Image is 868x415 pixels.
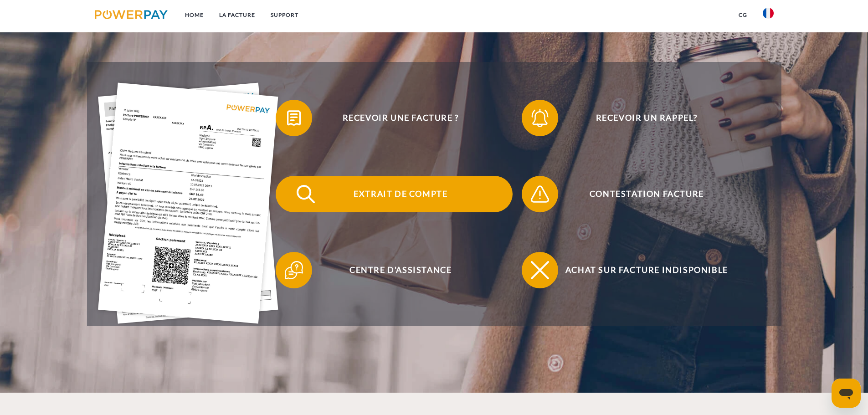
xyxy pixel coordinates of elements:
[529,183,551,205] img: qb_warning.svg
[763,8,774,19] img: fr
[211,7,263,23] a: LA FACTURE
[522,100,759,136] button: Recevoir un rappel?
[289,252,512,288] span: Centre d'assistance
[529,259,551,282] img: qb_close.svg
[177,7,211,23] a: Home
[294,183,317,205] img: qb_search.svg
[289,176,512,212] span: Extrait de compte
[529,107,551,129] img: qb_bell.svg
[522,252,759,288] button: Achat sur facture indisponible
[731,7,755,23] a: CG
[276,252,513,288] button: Centre d'assistance
[282,259,305,282] img: qb_help.svg
[276,176,513,212] button: Extrait de compte
[263,7,306,23] a: Support
[95,10,168,19] img: logo-powerpay.svg
[535,252,758,288] span: Achat sur facture indisponible
[98,83,278,324] img: single_invoice_powerpay_fr.jpg
[535,100,758,136] span: Recevoir un rappel?
[522,176,759,212] button: Contestation Facture
[535,176,758,212] span: Contestation Facture
[832,379,861,408] iframe: Bouton de lancement de la fenêtre de messagerie
[289,100,512,136] span: Recevoir une facture ?
[276,100,513,136] button: Recevoir une facture ?
[282,107,305,129] img: qb_bill.svg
